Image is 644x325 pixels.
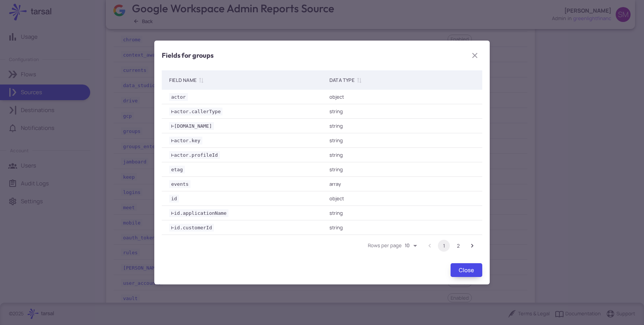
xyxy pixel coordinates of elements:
div: Field Name [169,76,196,85]
td: string [322,133,482,148]
td: string [322,104,482,119]
code: id [169,195,179,202]
td: string [322,220,482,235]
code: ⊢ actor.profileId [169,151,220,159]
div: Data Type [329,76,354,85]
label: Rows per page [368,242,402,249]
div: Rows per page [405,239,420,252]
div: Fields for groups [162,50,214,61]
td: object [322,191,482,206]
button: Go to page 2 [452,240,464,252]
code: ⊢ actor.key [169,137,202,144]
code: ⊢ [DOMAIN_NAME] [169,122,214,130]
td: string [322,206,482,220]
code: events [169,180,190,188]
td: string [322,162,482,177]
button: page 1 [438,240,450,252]
code: ⊢ actor.callerType [169,108,222,115]
code: etag [169,166,185,173]
nav: pagination navigation [423,240,479,252]
span: Sort by Field Name ascending [196,77,205,83]
span: Sort by Data Type ascending [354,77,363,83]
button: Go to next page [466,240,478,252]
code: ⊢ id.applicationName [169,209,228,217]
td: object [322,90,482,104]
td: string [322,119,482,133]
td: array [322,177,482,191]
button: Close [451,263,482,277]
code: actor [169,93,188,101]
code: ⊢ id.customerId [169,224,214,231]
td: string [322,148,482,162]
